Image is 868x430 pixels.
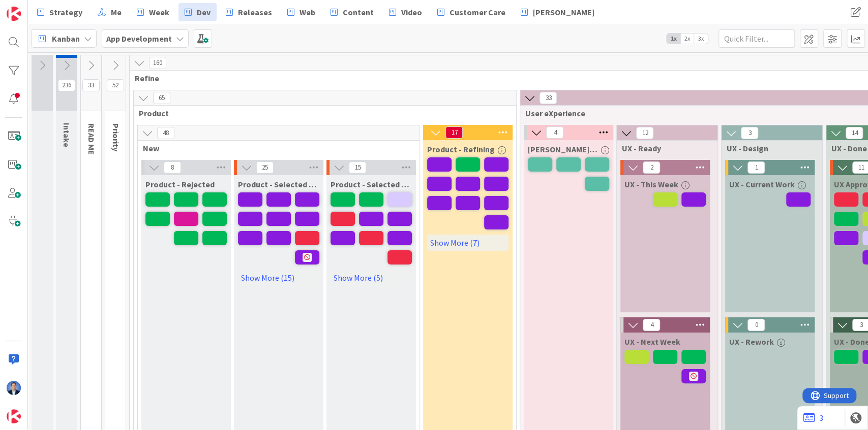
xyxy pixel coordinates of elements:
a: Strategy [31,3,88,21]
img: DP [7,381,21,395]
span: UX - Rework [729,337,774,347]
span: 52 [107,79,124,91]
span: 8 [164,161,181,174]
a: Me [92,3,128,21]
span: 33 [540,92,557,104]
a: Content [324,3,380,21]
a: Video [383,3,428,21]
span: [PERSON_NAME] [533,6,594,18]
span: 1x [667,34,680,44]
span: 14 [846,127,863,139]
span: Chloe's UX Ideas [528,144,598,154]
span: Customer Care [450,6,505,18]
a: 3 [803,412,823,424]
span: 15 [349,161,366,174]
span: 17 [445,126,463,139]
span: 236 [58,79,75,91]
span: New [143,143,407,153]
span: 160 [149,57,166,69]
span: 65 [153,92,170,104]
a: Week [131,3,175,21]
a: [PERSON_NAME] [515,3,601,21]
span: 3 [741,127,758,139]
a: Customer Care [431,3,512,21]
span: Me [111,6,122,18]
span: Support [21,2,46,14]
span: UX - Current Work [729,179,795,189]
span: 25 [256,161,274,174]
a: Web [281,3,321,21]
span: Dev [197,6,211,18]
span: Product [139,108,503,118]
input: Quick Filter... [719,29,795,48]
span: Releases [238,6,272,18]
span: Strategy [49,6,82,18]
span: 48 [157,127,174,139]
span: UX - Design [727,143,810,153]
span: 2 [643,161,660,174]
span: 33 [82,79,100,91]
span: Intake [62,123,72,147]
a: Releases [220,3,278,21]
span: Product - Refining [427,144,495,154]
span: UX - Ready [622,143,705,153]
span: 4 [546,126,563,139]
span: 12 [636,127,653,139]
img: Visit kanbanzone.com [7,7,21,21]
span: Product - Selected (LATER) [238,179,319,189]
a: Show More (7) [427,235,508,251]
span: UX - Next Week [624,337,680,347]
a: Dev [178,3,217,21]
span: Week [149,6,169,18]
span: 1 [747,161,765,174]
span: 4 [643,319,660,331]
span: Product - Rejected [145,179,215,189]
span: Video [401,6,422,18]
a: Show More (5) [331,270,412,286]
span: 2x [680,34,694,44]
span: 0 [747,319,765,331]
span: Product - Selected (NOW) [331,179,412,189]
a: Show More (15) [238,270,319,286]
span: Priority [111,123,121,151]
span: READ ME [86,123,97,155]
span: Content [343,6,374,18]
span: UX - This Week [624,179,678,189]
span: Web [300,6,315,18]
b: App Development [106,34,172,44]
img: avatar [7,409,21,423]
span: 3x [694,34,708,44]
span: Kanban [52,32,80,45]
